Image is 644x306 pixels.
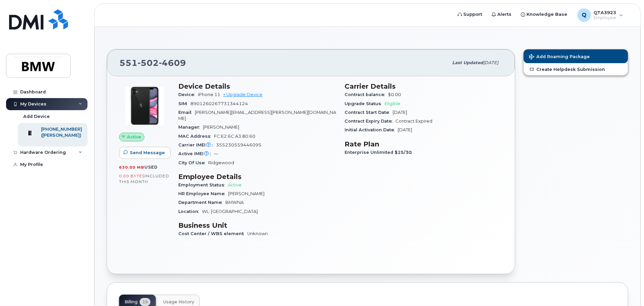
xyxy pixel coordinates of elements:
[178,200,225,205] span: Department Name
[144,165,158,170] span: used
[178,231,247,236] span: Cost Center / WBS element
[178,151,214,156] span: Active IMEI
[178,110,336,121] span: [PERSON_NAME][EMAIL_ADDRESS][PERSON_NAME][DOMAIN_NAME]
[178,82,336,90] h3: Device Details
[214,151,218,156] span: —
[178,92,198,97] span: Device
[119,165,144,170] span: 630.00 MB
[178,125,203,130] span: Manager
[203,125,239,130] span: [PERSON_NAME]
[124,86,165,126] img: iPhone_11.jpg
[178,173,336,181] h3: Employee Details
[345,150,415,155] span: Enterprise Unlimited $25/30
[178,182,228,187] span: Employment Status
[178,160,208,165] span: City Of Use
[524,49,628,63] button: Add Roaming Package
[345,127,398,132] span: Initial Activation Date
[178,142,216,147] span: Carrier IMEI
[398,127,412,132] span: [DATE]
[163,299,194,305] span: Usage History
[127,134,141,140] span: Active
[159,58,186,68] span: 4609
[178,191,228,196] span: HR Employee Name
[119,174,145,178] span: 0.00 Bytes
[385,101,400,106] span: Eligible
[345,140,503,148] h3: Rate Plan
[228,182,242,187] span: Active
[208,160,234,165] span: Ridgewood
[345,101,385,106] span: Upgrade Status
[202,209,258,214] span: WL: [GEOGRAPHIC_DATA]
[615,277,639,301] iframe: Messenger Launcher
[529,54,590,60] span: Add Roaming Package
[198,92,220,97] span: iPhone 11
[119,58,186,68] span: 551
[345,82,503,90] h3: Carrier Details
[178,221,336,229] h3: Business Unit
[225,200,244,205] span: BMWNA
[393,110,407,115] span: [DATE]
[138,58,159,68] span: 502
[228,191,264,196] span: [PERSON_NAME]
[216,142,261,147] span: 355230559446095
[452,60,483,65] span: Last updated
[178,101,190,106] span: SIM
[395,119,432,124] span: Contract Expired
[524,63,628,75] a: Create Helpdesk Submission
[214,134,255,139] span: FC:E2:6C:A3:80:60
[345,110,393,115] span: Contract Start Date
[345,119,395,124] span: Contract Expiry Date
[345,92,388,97] span: Contract balance
[247,231,268,236] span: Unknown
[190,101,248,106] span: 8901260267731344124
[178,110,195,115] span: Email
[388,92,401,97] span: $0.00
[119,147,171,159] button: Send Message
[178,209,202,214] span: Location
[178,134,214,139] span: MAC Address
[130,149,165,156] span: Send Message
[483,60,498,65] span: [DATE]
[223,92,262,97] a: + Upgrade Device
